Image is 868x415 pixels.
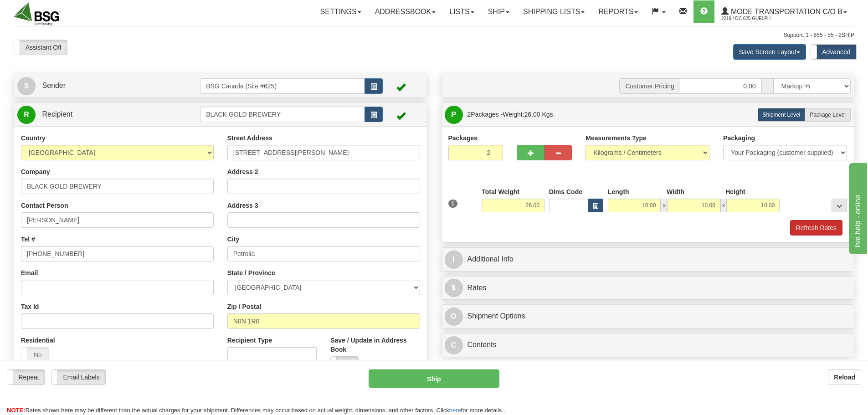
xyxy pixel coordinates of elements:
button: Refresh Rates [790,220,842,236]
label: Height [725,187,745,196]
span: P [445,106,463,124]
label: Width [667,187,684,196]
span: S [17,77,36,95]
span: Customer Pricing [619,78,679,94]
div: live help - online [7,5,84,16]
div: ... [832,199,847,212]
a: Settings [313,0,368,23]
a: $Rates [445,279,851,297]
span: R [17,106,36,124]
span: C [445,336,463,354]
input: Enter a location [227,145,420,160]
a: Mode Transportation c/o B 2219 / DC 625 Guelph [714,0,854,23]
span: Kgs [542,111,553,118]
span: Mode Transportation c/o B [729,8,842,15]
span: O [445,307,463,326]
a: Reports [591,0,645,23]
img: logo2219.jpg [14,2,61,26]
input: Sender Id [200,78,365,94]
label: Street Address [227,133,272,143]
span: 1 [448,200,458,208]
label: Company [21,167,50,176]
span: Shipment Level [763,112,801,118]
label: Measurements Type [586,133,647,143]
a: Addressbook [368,0,443,23]
a: CContents [445,336,851,354]
span: NOTE: [7,407,25,414]
span: 2219 / DC 625 Guelph [721,14,790,23]
a: Ship [481,0,516,23]
iframe: chat widget [847,161,867,254]
label: Country [21,133,46,143]
label: Address 2 [227,167,258,176]
label: Tel # [21,235,35,244]
span: x [720,199,727,212]
a: IAdditional Info [445,250,851,269]
span: Packages - [467,105,553,123]
span: x [661,199,667,212]
label: Packaging [723,133,755,143]
a: here [449,407,461,414]
label: Tax Id [21,302,39,311]
b: Reload [834,374,855,381]
button: Ship [369,369,499,388]
span: $ [445,279,463,297]
label: City [227,235,239,244]
label: Email Labels [52,370,105,384]
label: Email [21,268,38,277]
label: Zip / Postal [227,302,262,311]
label: Contact Person [21,201,68,210]
label: No [21,348,49,362]
label: Recipient Type [227,336,272,345]
span: Sender [42,82,66,89]
input: Recipient Id [200,107,365,122]
a: Lists [442,0,481,23]
button: Save Screen Layout [733,44,806,60]
label: Residential [21,336,55,345]
a: S Sender [17,77,200,95]
span: 2 [467,111,471,118]
a: R Recipient [17,105,180,124]
span: Weight: [503,111,553,118]
span: Recipient [42,110,72,118]
div: Support: 1 - 855 - 55 - 2SHIP [14,31,854,39]
label: Address 3 [227,201,258,210]
a: OShipment Options [445,307,851,326]
span: 26.00 [524,111,540,118]
label: Assistant Off [14,40,67,55]
button: Reload [828,369,861,385]
a: P 2Packages -Weight:26.00 Kgs [445,105,851,124]
label: State / Province [227,268,275,277]
label: Advanced [811,45,856,59]
span: Package Level [810,112,846,118]
span: I [445,251,463,269]
label: Packages [448,133,478,143]
label: No [331,357,358,371]
label: Length [608,187,629,196]
a: Shipping lists [516,0,591,23]
label: Dims Code [549,187,582,196]
label: Total Weight [482,187,519,196]
label: Save / Update in Address Book [330,336,420,354]
label: Repeat [7,370,45,384]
